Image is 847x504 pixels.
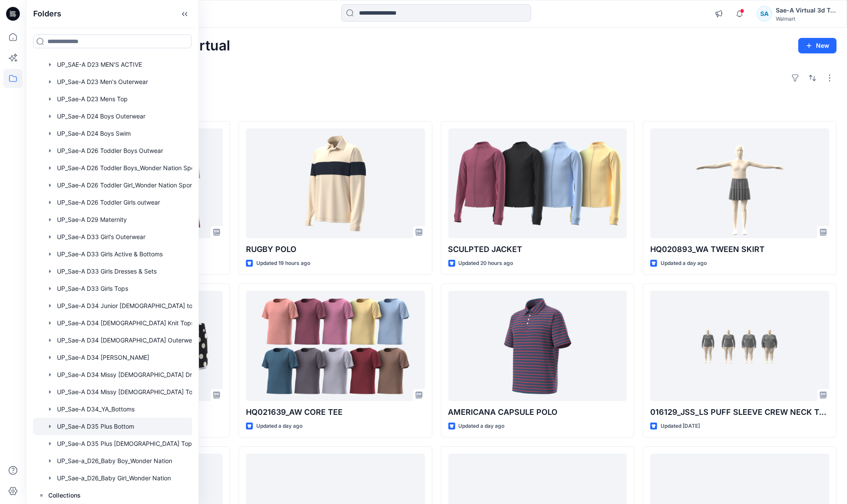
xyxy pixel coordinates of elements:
[246,291,425,401] a: HQ021639_AW CORE TEE
[661,422,700,431] p: Updated [DATE]
[757,6,772,22] div: SA
[448,243,627,255] p: SCULPTED JACKET
[650,128,829,238] a: HQ020893_WA TWEEN SKIRT
[661,259,707,268] p: Updated a day ago
[650,406,829,418] p: 016129_JSS_LS PUFF SLEEVE CREW NECK TOP
[650,291,829,401] a: 016129_JSS_LS PUFF SLEEVE CREW NECK TOP
[448,128,627,238] a: SCULPTED JACKET
[246,243,425,255] p: RUGBY POLO
[448,406,627,418] p: AMERICANA CAPSULE POLO
[448,291,627,401] a: AMERICANA CAPSULE POLO
[459,259,513,268] p: Updated 20 hours ago
[650,243,829,255] p: HQ020893_WA TWEEN SKIRT
[246,406,425,418] p: HQ021639_AW CORE TEE
[798,38,837,53] button: New
[776,16,836,22] div: Walmart
[256,422,302,431] p: Updated a day ago
[776,5,836,16] div: Sae-A Virtual 3d Team
[459,422,505,431] p: Updated a day ago
[256,259,310,268] p: Updated 19 hours ago
[48,490,81,501] p: Collections
[36,102,837,112] h4: Styles
[246,128,425,238] a: RUGBY POLO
